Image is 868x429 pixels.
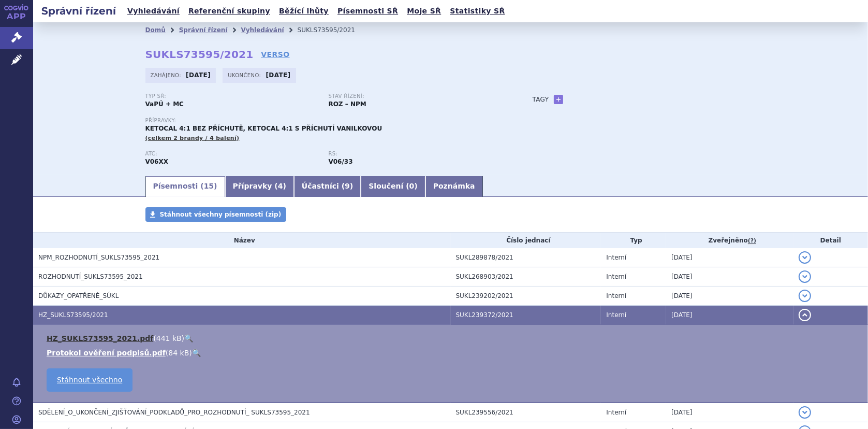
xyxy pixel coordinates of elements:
[447,4,508,18] a: Statistiky SŘ
[228,71,263,79] span: Ukončeno:
[606,254,626,261] span: Interní
[47,349,166,357] a: Protokol ověření podpisů.pdf
[38,311,108,319] span: HZ_SUKLS73595/2021
[47,334,153,342] a: HZ_SUKLS73595_2021.pdf
[185,4,273,18] a: Referenční skupiny
[145,48,254,61] strong: SUKLS73595/2021
[666,306,793,325] td: [DATE]
[606,273,626,280] span: Interní
[168,349,189,357] span: 84 kB
[276,4,332,18] a: Běžící lhůty
[606,311,626,319] span: Interní
[748,237,756,245] abbr: (?)
[451,233,601,248] th: Číslo jednací
[192,349,201,357] a: 🔍
[184,334,193,342] a: 🔍
[151,71,183,79] span: Zahájeno:
[145,135,240,141] span: (celkem 2 brandy / 4 balení)
[361,176,425,197] a: Sloučení (0)
[329,151,502,157] p: RS:
[666,403,793,422] td: [DATE]
[241,26,284,34] a: Vyhledávání
[294,176,361,197] a: Účastníci (9)
[601,233,666,248] th: Typ
[33,4,124,18] h2: Správní řízení
[554,95,563,104] a: +
[329,158,353,165] strong: ketogenní výživa
[47,368,133,392] a: Stáhnout všechno
[793,233,868,248] th: Detail
[666,267,793,287] td: [DATE]
[225,176,294,197] a: Přípravky (4)
[186,71,211,79] strong: [DATE]
[145,118,512,124] p: Přípravky:
[334,4,401,18] a: Písemnosti SŘ
[329,93,502,99] p: Stav řízení:
[179,26,228,34] a: Správní řízení
[145,93,318,99] p: Typ SŘ:
[451,248,601,267] td: SUKL289878/2021
[404,4,444,18] a: Moje SŘ
[666,233,793,248] th: Zveřejněno
[298,22,369,38] li: SUKLS73595/2021
[533,93,549,106] h3: Tagy
[451,403,601,422] td: SUKL239556/2021
[799,309,811,321] button: detail
[345,182,350,190] span: 9
[33,233,451,248] th: Název
[606,292,626,299] span: Interní
[278,182,283,190] span: 4
[799,406,811,419] button: detail
[38,292,119,299] span: DŮKAZY_OPATŘENÉ_SÚKL
[38,273,143,280] span: ROZHODNUTÍ_SUKLS73595_2021
[329,101,366,108] strong: ROZ – NPM
[145,151,318,157] p: ATC:
[160,211,282,218] span: Stáhnout všechny písemnosti (zip)
[666,287,793,306] td: [DATE]
[145,26,166,34] a: Domů
[451,267,601,287] td: SUKL268903/2021
[145,125,382,132] span: KETOCAL 4:1 BEZ PŘÍCHUTĚ, KETOCAL 4:1 S PŘÍCHUTÍ VANILKOVOU
[38,409,310,416] span: SDĚLENÍ_O_UKONČENÍ_ZJIŠŤOVÁNÍ_PODKLADŮ_PRO_ROZHODNUTÍ_ SUKLS73595_2021
[451,287,601,306] td: SUKL239202/2021
[451,306,601,325] td: SUKL239372/2021
[409,182,415,190] span: 0
[145,207,287,222] a: Stáhnout všechny písemnosti (zip)
[425,176,483,197] a: Poznámka
[47,348,858,358] li: ( )
[266,71,290,79] strong: [DATE]
[606,409,626,416] span: Interní
[145,176,225,197] a: Písemnosti (15)
[204,182,214,190] span: 15
[38,254,159,261] span: NPM_ROZHODNUTÍ_SUKLS73595_2021
[261,49,289,60] a: VERSO
[799,290,811,302] button: detail
[156,334,182,342] span: 441 kB
[799,251,811,264] button: detail
[145,158,169,165] strong: POTRAVINY PRO ZVLÁŠTNÍ LÉKAŘSKÉ ÚČELY (PZLÚ) (ČESKÁ ATC SKUPINA)
[124,4,183,18] a: Vyhledávání
[145,101,184,108] strong: VaPÚ + MC
[799,270,811,283] button: detail
[666,248,793,267] td: [DATE]
[47,333,858,344] li: ( )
